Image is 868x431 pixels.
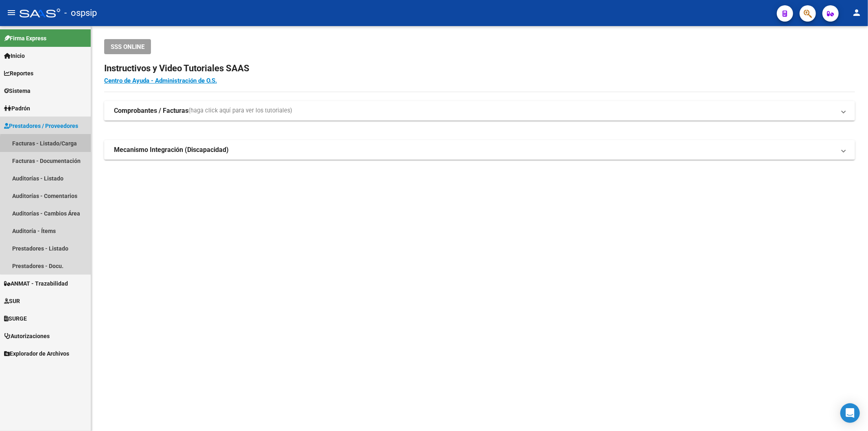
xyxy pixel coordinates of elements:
span: Reportes [4,69,33,78]
mat-icon: menu [7,8,16,18]
div: Open Intercom Messenger [840,403,860,423]
span: Sistema [4,86,31,95]
span: - ospsip [64,4,97,22]
mat-expansion-panel-header: Comprobantes / Facturas(haga click aquí para ver los tutoriales) [104,101,855,121]
span: Explorador de Archivos [4,349,69,358]
button: SSS ONLINE [104,39,151,54]
a: Centro de Ayuda - Administración de O.S. [104,77,217,84]
span: SURGE [4,314,27,323]
mat-icon: person [852,8,861,18]
strong: Mecanismo Integración (Discapacidad) [114,145,229,154]
span: SSS ONLINE [111,43,144,51]
mat-expansion-panel-header: Mecanismo Integración (Discapacidad) [104,140,855,160]
h2: Instructivos y Video Tutoriales SAAS [104,61,855,76]
span: ANMAT - Trazabilidad [4,279,68,288]
span: Prestadores / Proveedores [4,121,78,130]
strong: Comprobantes / Facturas [114,106,188,115]
span: Inicio [4,51,25,60]
span: (haga click aquí para ver los tutoriales) [188,106,292,115]
span: SUR [4,297,20,306]
span: Autorizaciones [4,332,50,341]
span: Padrón [4,104,30,113]
span: Firma Express [4,34,46,43]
